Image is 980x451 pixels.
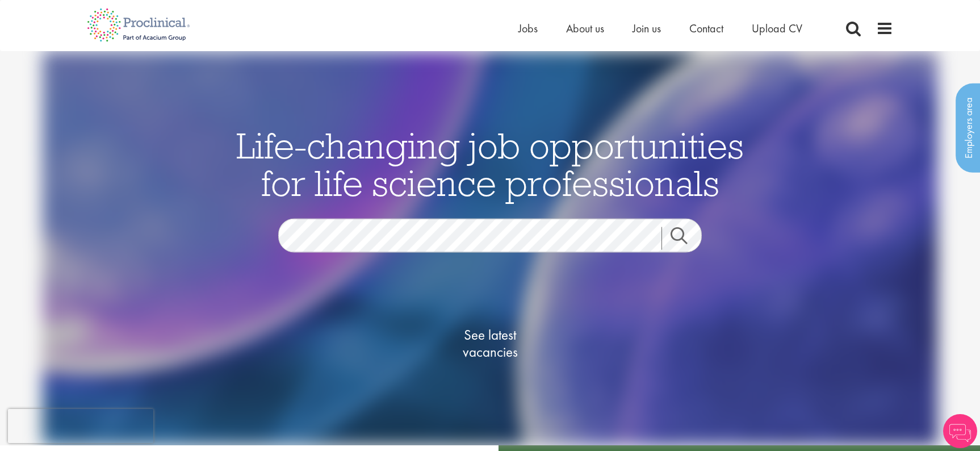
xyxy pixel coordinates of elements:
img: candidate home [43,51,938,445]
img: Chatbot [943,414,977,448]
a: Jobs [518,21,538,36]
a: Job search submit button [661,227,710,249]
a: About us [566,21,604,36]
span: Life-changing job opportunities for life science professionals [236,122,744,205]
a: Contact [689,21,723,36]
span: See latest vacancies [433,326,547,360]
iframe: reCAPTCHA [8,409,153,443]
a: See latestvacancies [433,281,547,406]
a: Upload CV [752,21,802,36]
a: Join us [633,21,661,36]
